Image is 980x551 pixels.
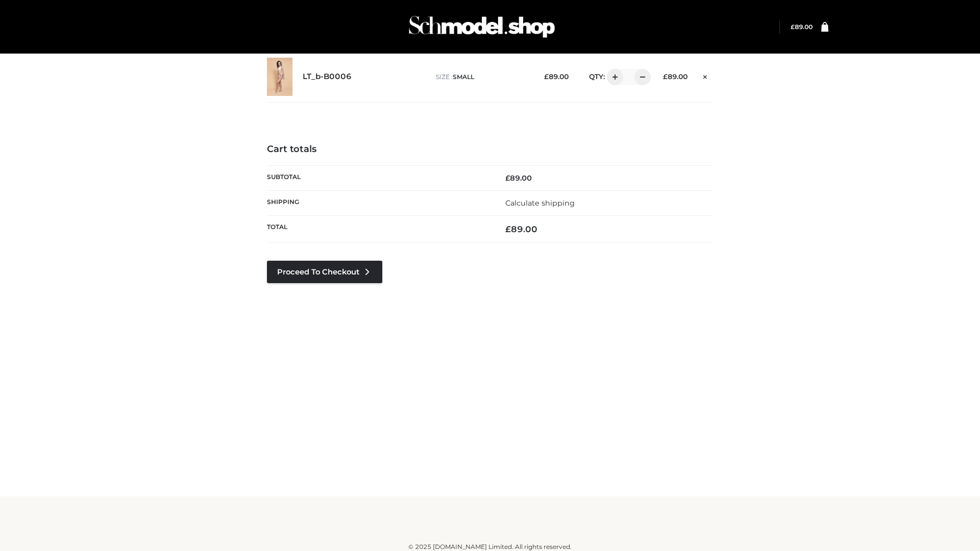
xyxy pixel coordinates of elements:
a: LT_b-B0006 [303,72,352,82]
th: Total [267,216,490,243]
bdi: 89.00 [505,224,537,234]
h4: Cart totals [267,144,713,155]
div: QTY: [579,69,647,85]
bdi: 89.00 [663,72,688,81]
a: £89.00 [791,23,813,31]
span: £ [663,72,668,81]
a: Proceed to Checkout [267,261,382,283]
span: £ [505,173,510,183]
a: Calculate shipping [505,198,575,208]
a: Remove this item [698,69,713,82]
th: Shipping [267,190,490,215]
span: £ [505,224,511,234]
img: LT_b-B0006 - SMALL [267,58,292,96]
bdi: 89.00 [505,173,532,183]
span: SMALL [453,73,474,81]
img: Schmodel Admin 964 [405,7,558,47]
p: size : [436,72,528,82]
bdi: 89.00 [791,23,813,31]
bdi: 89.00 [544,72,569,81]
span: £ [544,72,549,81]
th: Subtotal [267,165,490,190]
span: £ [791,23,795,31]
